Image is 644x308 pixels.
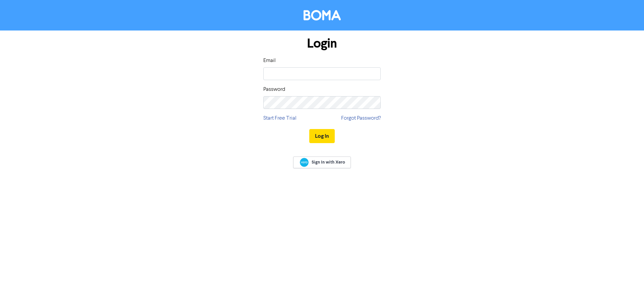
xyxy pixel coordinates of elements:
[263,36,381,51] h1: Login
[263,114,297,122] a: Start Free Trial
[312,159,345,165] span: Sign In with Xero
[341,114,381,122] a: Forgot Password?
[309,129,335,143] button: Log In
[293,157,351,168] a: Sign In with Xero
[304,10,341,20] img: BOMA Logo
[263,85,285,94] label: Password
[300,158,309,167] img: Xero logo
[263,57,276,65] label: Email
